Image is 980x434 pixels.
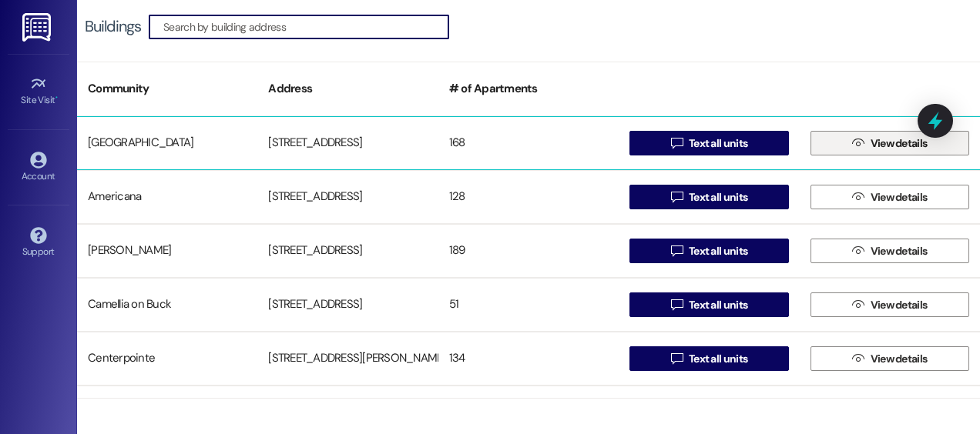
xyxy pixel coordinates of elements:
[629,292,788,317] button: Text all units
[438,235,619,266] div: 189
[871,297,928,313] span: View details
[629,131,788,155] button: Text all units
[671,245,683,257] i: 
[629,185,788,209] button: Text all units
[671,137,683,149] i: 
[22,13,54,42] img: ResiDesk Logo
[77,343,257,374] div: Centerpointe
[811,239,969,263] button: View details
[85,18,141,35] div: Buildings
[629,239,788,263] button: Text all units
[852,137,864,149] i: 
[671,191,683,203] i: 
[8,222,69,264] a: Support
[852,352,864,365] i: 
[438,397,619,428] div: 115
[257,182,438,212] div: [STREET_ADDRESS]
[671,352,683,365] i: 
[671,299,683,311] i: 
[438,128,619,159] div: 168
[871,243,928,259] span: View details
[257,235,438,266] div: [STREET_ADDRESS]
[77,182,257,212] div: Americana
[689,135,747,152] span: Text all units
[257,343,438,374] div: [STREET_ADDRESS][PERSON_NAME]
[811,131,969,155] button: View details
[689,297,747,313] span: Text all units
[77,128,257,159] div: [GEOGRAPHIC_DATA]
[438,289,619,320] div: 51
[438,182,619,212] div: 128
[871,135,928,152] span: View details
[257,289,438,320] div: [STREET_ADDRESS]
[689,189,747,205] span: Text all units
[55,92,58,103] span: •
[811,346,969,371] button: View details
[257,70,438,108] div: Address
[77,235,257,266] div: [PERSON_NAME]
[689,243,747,259] span: Text all units
[852,191,864,203] i: 
[811,292,969,317] button: View details
[8,147,69,189] a: Account
[871,189,928,205] span: View details
[852,245,864,257] i: 
[8,71,69,112] a: Site Visit •
[438,343,619,374] div: 134
[163,16,448,38] input: Search by building address
[689,351,747,367] span: Text all units
[257,128,438,159] div: [STREET_ADDRESS]
[438,70,619,108] div: # of Apartments
[811,185,969,209] button: View details
[77,289,257,320] div: Camellia on Buck
[257,397,438,428] div: 1313 [PERSON_NAME] Dr
[77,70,257,108] div: Community
[629,346,788,371] button: Text all units
[852,299,864,311] i: 
[77,397,257,428] div: Chardonnay Ridge
[871,351,928,367] span: View details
